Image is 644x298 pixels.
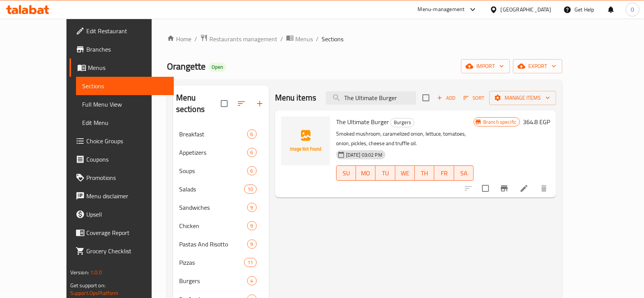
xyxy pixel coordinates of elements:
span: Pastas And Risotto [179,240,247,249]
span: Open [209,64,226,70]
span: The Ultimate Burger [336,116,389,128]
span: import [467,62,504,71]
span: Add item [434,92,458,104]
div: items [244,185,256,194]
a: Restaurants management [200,34,277,44]
span: Sort items [458,92,489,104]
span: Orangette [167,58,205,75]
span: export [519,62,556,71]
a: Coupons [70,150,174,168]
span: Promotions [86,173,168,182]
button: delete [535,179,553,198]
button: TU [375,165,395,181]
button: export [513,59,562,73]
span: Select to update [477,180,494,196]
h6: 364.8 EGP [523,117,550,127]
span: O [631,5,634,14]
a: Edit menu item [519,184,529,193]
span: Menus [295,34,313,44]
button: Manage items [489,91,556,105]
span: Salads [179,185,244,194]
span: Choice Groups [86,136,168,146]
span: Branch specific [480,118,519,126]
div: Burgers [179,276,247,285]
span: Full Menu View [82,100,168,109]
div: Pizzas11 [173,253,269,272]
a: Edit Restaurant [70,22,174,40]
span: SU [340,168,353,179]
button: import [461,59,510,73]
a: Menu disclaimer [70,187,174,205]
nav: breadcrumb [167,34,562,44]
input: search [326,91,416,105]
a: Sections [76,77,174,95]
span: Manage items [495,93,550,103]
span: Sort sections [232,94,251,113]
span: Coverage Report [86,228,168,237]
span: Restaurants management [209,34,277,44]
button: Sort [461,92,486,104]
span: Edit Menu [82,118,168,127]
span: Select section [418,90,434,106]
div: Pastas And Risotto9 [173,235,269,253]
div: Salads10 [173,180,269,198]
span: 11 [244,259,256,266]
span: FR [437,168,451,179]
button: Add section [251,94,269,113]
button: WE [395,165,415,181]
a: Choice Groups [70,132,174,150]
span: Branches [86,45,168,54]
button: SA [454,165,474,181]
button: FR [434,165,454,181]
div: items [247,166,257,175]
span: Grocery Checklist [86,246,168,256]
div: Burgers [390,118,414,127]
button: SU [336,165,356,181]
div: Burgers4 [173,272,269,290]
span: 9 [248,204,256,211]
span: Add [436,94,456,102]
span: Appetizers [179,148,247,157]
p: Smoked mushroom, caramelized onion, lettuce, tomatoes, onion, pickles, cheese and truffle oil. [336,129,474,148]
button: MO [356,165,375,181]
a: Grocery Checklist [70,242,174,260]
img: The Ultimate Burger [281,117,330,165]
span: 6 [248,149,256,156]
button: Add [434,92,458,104]
span: 9 [248,222,256,230]
a: Coverage Report [70,223,174,242]
li: / [194,34,197,44]
div: Soups6 [173,162,269,180]
span: Menu disclaimer [86,191,168,201]
span: Breakfast [179,130,247,139]
span: TU [379,168,392,179]
a: Branches [70,40,174,58]
span: Menus [88,63,168,72]
a: Menus [286,34,313,44]
span: Version: [70,267,89,277]
h2: Menu sections [176,92,221,115]
button: Branch-specific-item [495,179,513,198]
button: TH [415,165,434,181]
a: Menus [70,58,174,77]
h2: Menu items [275,92,317,104]
a: Full Menu View [76,95,174,113]
span: Chicken [179,221,247,230]
span: 1.0.0 [90,267,102,277]
span: Sandwiches [179,203,247,212]
div: items [247,203,257,212]
span: Edit Restaurant [86,26,168,36]
span: Soups [179,166,247,175]
span: SA [457,168,471,179]
li: / [316,34,319,44]
span: Upsell [86,210,168,219]
div: Chicken9 [173,217,269,235]
span: Sort [463,94,484,102]
span: 6 [248,131,256,138]
span: [DATE] 03:02 PM [343,151,385,159]
li: / [280,34,283,44]
span: Burgers [391,118,414,127]
a: Upsell [70,205,174,223]
div: Sandwiches9 [173,198,269,217]
span: Coupons [86,155,168,164]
